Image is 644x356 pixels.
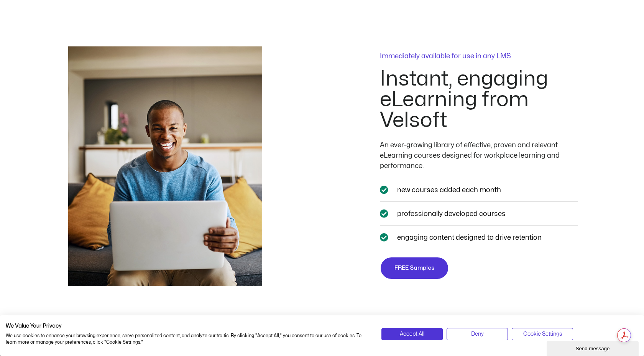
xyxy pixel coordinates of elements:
img: Man smiling holding a computer [68,46,262,286]
button: Accept all cookies [381,328,443,340]
span: Accept All [400,330,424,338]
span: FREE Samples [394,264,434,273]
button: Deny all cookies [447,328,508,340]
span: professionally developed courses [395,209,506,219]
h2: Instant, engaging eLearning from Velsoft [380,69,578,131]
span: Deny [471,330,484,338]
span: new courses added each month [395,185,501,195]
span: Cookie Settings [523,330,562,338]
div: An ever-growing library of effective, proven and relevant eLearning courses designed for workplac... [380,140,564,171]
button: Adjust cookie preferences [512,328,573,340]
p: We use cookies to enhance your browsing experience, serve personalized content, and analyze our t... [6,333,370,346]
a: FREE Samples [380,257,449,280]
iframe: chat widget [547,339,640,356]
span: engaging content designed to drive retention [395,232,542,243]
p: Immediately available for use in any LMS [380,53,578,60]
h2: We Value Your Privacy [6,323,370,330]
